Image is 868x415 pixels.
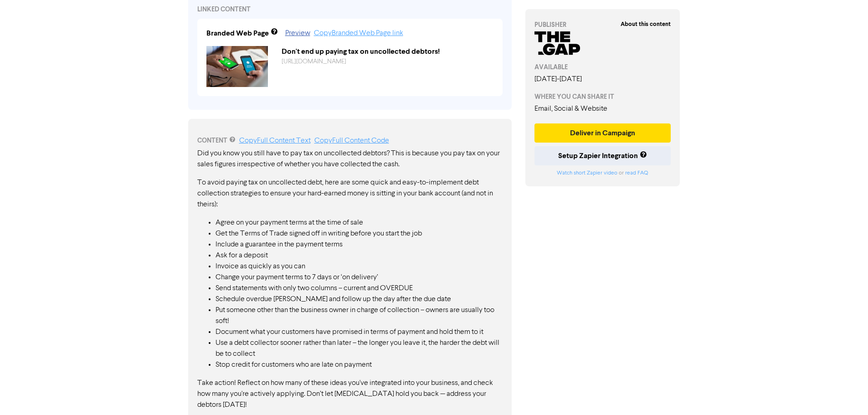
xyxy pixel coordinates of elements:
a: read FAQ [625,170,648,176]
p: Did you know you still have to pay tax on uncollected debtors? This is because you pay tax on you... [197,148,503,170]
li: Use a debt collector sooner rather than later – the longer you leave it, the harder the debt will... [216,338,503,359]
p: Take action! Reflect on how many of these ideas you've integrated into your business, and check h... [197,378,503,410]
div: Email, Social & Website [534,103,671,114]
a: Watch short Zapier video [557,170,617,176]
div: [DATE] - [DATE] [534,74,671,85]
a: Copy Full Content Text [239,137,311,144]
li: Get the Terms of Trade signed off in writing before you start the job [216,228,503,239]
li: Invoice as quickly as you can [216,261,503,272]
div: or [534,169,671,177]
li: Agree on your payment terms at the time of sale [216,217,503,228]
li: Send statements with only two columns – current and OVERDUE [216,283,503,294]
button: Setup Zapier Integration [534,146,671,165]
div: CONTENT [197,135,503,146]
li: Stop credit for customers who are late on payment [216,359,503,370]
div: Don't end up paying tax on uncollected debtors! [275,46,500,57]
li: Ask for a deposit [216,250,503,261]
li: Put someone other than the business owner in charge of collection – owners are usually too soft! [216,305,503,327]
button: Deliver in Campaign [534,123,671,143]
li: Change your payment terms to 7 days or ‘on delivery’ [216,272,503,283]
iframe: Chat Widget [754,317,868,415]
strong: About this content [621,20,671,28]
div: LINKED CONTENT [197,5,503,14]
p: To avoid paying tax on uncollected debt, here are some quick and easy-to-implement debt collectio... [197,177,503,210]
li: Schedule overdue [PERSON_NAME] and follow up the day after the due date [216,294,503,305]
div: WHERE YOU CAN SHARE IT [534,92,671,102]
div: Branded Web Page [206,28,269,39]
li: Document what your customers have promised in terms of payment and hold them to it [216,327,503,338]
div: PUBLISHER [534,20,671,30]
div: https://public2.bomamarketing.com/cp/3zxnSaBLVMASB3ocax4tRO?sa=1k4MSnFb [275,57,500,67]
a: Copy Full Content Code [314,137,389,144]
li: Include a guarantee in the payment terms [216,239,503,250]
a: Preview [285,30,310,37]
a: Copy Branded Web Page link [314,30,403,37]
a: [URL][DOMAIN_NAME] [282,58,346,65]
div: AVAILABLE [534,62,671,72]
